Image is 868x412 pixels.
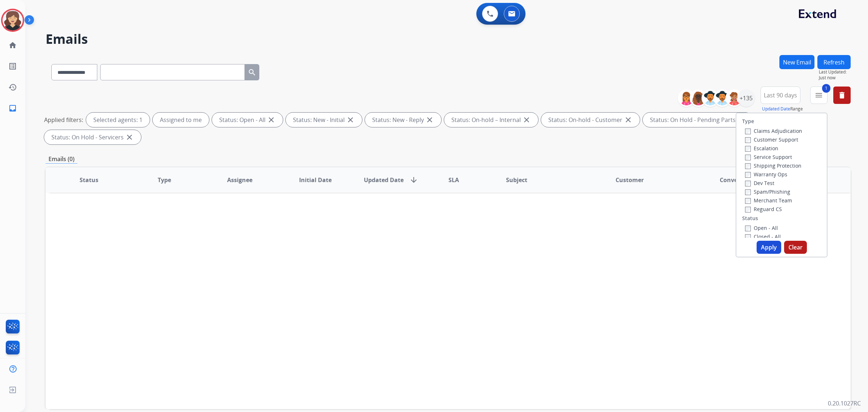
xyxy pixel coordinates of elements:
[745,127,802,134] label: Claims Adjudication
[819,75,851,81] span: Just now
[745,233,781,240] label: Closed - All
[745,129,751,134] input: Claims Adjudication
[44,130,141,144] div: Status: On Hold - Servicers
[745,198,751,204] input: Merchant Team
[227,176,252,184] span: Assignee
[838,91,846,100] mat-icon: delete
[8,62,17,71] mat-icon: list_alt
[86,113,150,127] div: Selected agents: 1
[745,207,751,213] input: Reguard CS
[624,115,633,124] mat-icon: close
[125,133,134,142] mat-icon: close
[745,206,782,213] label: Reguard CS
[745,172,751,178] input: Warranty Ops
[757,241,781,254] button: Apply
[745,145,778,152] label: Escalation
[745,189,751,195] input: Spam/Phishing
[212,113,283,127] div: Status: Open - All
[286,113,362,127] div: Status: New - Initial
[745,224,778,231] label: Open - All
[364,176,404,184] span: Updated Date
[444,113,538,127] div: Status: On-hold – Internal
[745,180,774,186] label: Dev Test
[153,113,209,127] div: Assigned to me
[745,162,801,169] label: Shipping Protection
[762,106,803,112] span: Range
[745,226,751,231] input: Open - All
[745,136,798,143] label: Customer Support
[764,94,797,97] span: Last 90 days
[745,137,751,143] input: Customer Support
[409,176,418,184] mat-icon: arrow_downward
[720,176,766,184] span: Conversation ID
[3,10,23,30] img: avatar
[44,115,83,124] p: Applied filters:
[267,115,276,124] mat-icon: close
[46,32,851,46] h2: Emails
[745,181,751,186] input: Dev Test
[762,106,790,112] button: Updated Date
[616,176,644,184] span: Customer
[761,87,800,104] button: Last 90 days
[822,84,830,93] span: 1
[365,113,441,127] div: Status: New - Reply
[248,68,256,77] mat-icon: search
[784,241,807,254] button: Clear
[541,113,640,127] div: Status: On-hold - Customer
[742,215,758,222] label: Status
[779,55,814,69] button: New Email
[745,197,792,204] label: Merchant Team
[299,176,332,184] span: Initial Date
[448,176,459,184] span: SLA
[158,176,171,184] span: Type
[745,154,792,160] label: Service Support
[819,69,851,75] span: Last Updated:
[745,155,751,160] input: Service Support
[346,115,355,124] mat-icon: close
[425,115,434,124] mat-icon: close
[745,163,751,169] input: Shipping Protection
[8,83,17,92] mat-icon: history
[745,234,751,240] input: Closed - All
[828,399,861,408] p: 0.20.1027RC
[745,171,787,178] label: Warranty Ops
[745,188,790,195] label: Spam/Phishing
[643,113,753,127] div: Status: On Hold - Pending Parts
[8,41,17,50] mat-icon: home
[46,155,77,164] p: Emails (0)
[817,55,851,69] button: Refresh
[80,176,98,184] span: Status
[742,118,754,125] label: Type
[506,176,527,184] span: Subject
[814,91,823,100] mat-icon: menu
[737,89,755,107] div: +135
[745,146,751,152] input: Escalation
[810,87,827,104] button: 1
[8,104,17,113] mat-icon: inbox
[522,115,531,124] mat-icon: close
